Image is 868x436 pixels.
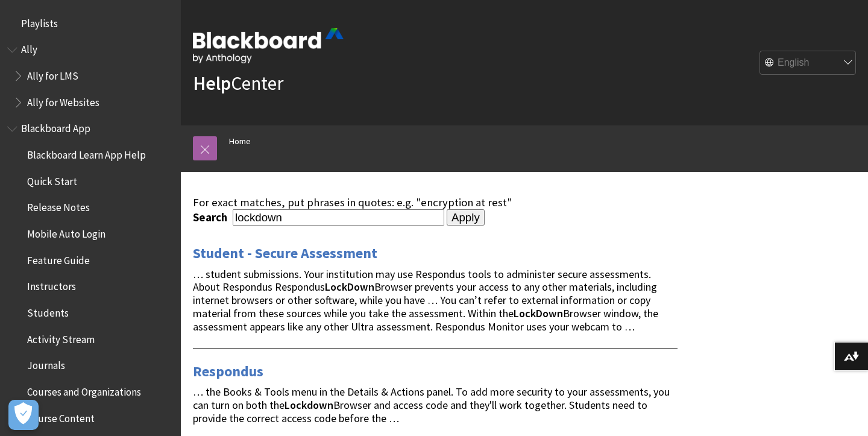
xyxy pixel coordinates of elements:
[27,277,76,293] span: Instructors
[27,382,141,398] span: Courses and Organizations
[7,40,174,113] nav: Book outline for Anthology Ally Help
[193,210,230,224] label: Search
[27,92,99,109] span: Ally for Websites
[760,51,857,75] select: Site Language Selector
[27,198,90,214] span: Release Notes
[21,40,37,56] span: Ally
[21,119,90,135] span: Blackboard App
[285,398,333,412] strong: Lockdown
[27,171,77,188] span: Quick Start
[325,280,374,294] strong: LockDown
[193,71,231,95] strong: Help
[193,244,377,263] a: Student - Secure Assessment
[193,267,658,333] span: … student submissions. Your institution may use Respondus tools to administer secure assessments....
[27,66,78,82] span: Ally for LMS
[27,303,69,319] span: Students
[193,71,283,95] a: HelpCenter
[8,400,39,430] button: Open Preferences
[193,385,670,425] span: … the Books & Tools menu in the Details & Actions panel. To add more security to your assessments...
[193,28,344,63] img: Blackboard by Anthology
[193,362,263,381] a: Respondus
[21,13,58,30] span: Playlists
[27,356,65,372] span: Journals
[447,209,485,226] input: Apply
[229,134,251,149] a: Home
[27,250,90,267] span: Feature Guide
[7,13,174,34] nav: Book outline for Playlists
[193,196,678,209] div: For exact matches, put phrases in quotes: e.g. "encryption at rest"
[27,329,95,346] span: Activity Stream
[27,224,105,240] span: Mobile Auto Login
[514,306,563,320] strong: LockDown
[27,145,146,161] span: Blackboard Learn App Help
[27,408,95,425] span: Course Content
